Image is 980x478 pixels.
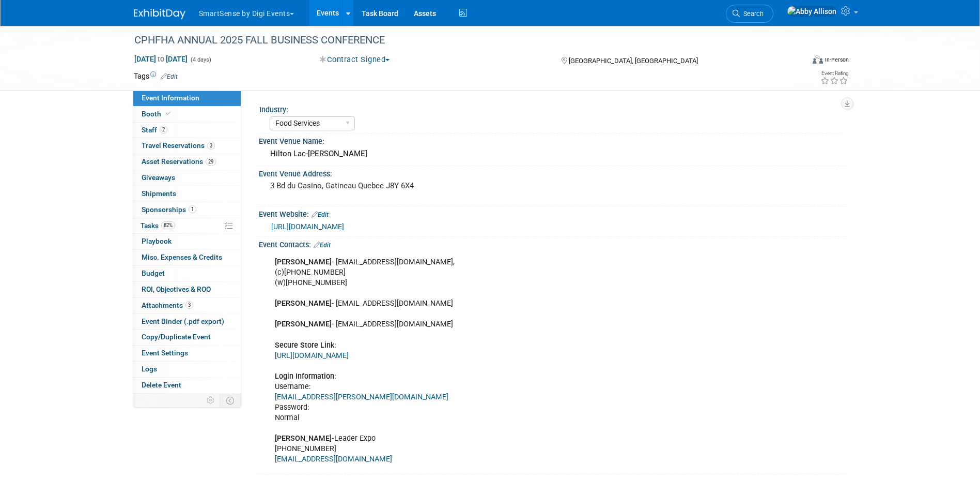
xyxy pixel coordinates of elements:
div: Event Venue Address: [259,166,847,179]
a: Edit [161,73,178,80]
span: Logs [142,365,157,373]
b: [PERSON_NAME] [275,258,332,266]
b: Secure Store Link: [275,341,336,350]
img: Abby Allison [787,6,837,17]
i: Booth reservation complete [166,111,171,116]
span: Delete Event [142,381,181,389]
a: Tasks82% [133,218,241,234]
span: Budget [142,269,165,277]
span: Misc. Expenses & Credits [142,253,222,261]
span: 3 [185,301,193,309]
div: Event Venue Name: [259,133,847,146]
a: Misc. Expenses & Credits [133,250,241,265]
span: 3 [207,142,215,150]
a: Attachments3 [133,298,241,313]
a: Event Information [133,91,241,106]
div: In-Person [825,56,849,64]
div: Event Website: [259,206,847,220]
a: Sponsorships1 [133,202,241,218]
div: Industry: [259,102,842,115]
a: [URL][DOMAIN_NAME] [275,351,349,360]
div: Event Contacts: [259,237,847,250]
a: Giveaways [133,170,241,186]
span: Search [740,10,764,18]
div: Hilton Lac-[PERSON_NAME] [267,146,839,162]
a: ROI, Objectives & ROO [133,282,241,297]
a: Playbook [133,234,241,249]
a: Shipments [133,186,241,202]
a: [EMAIL_ADDRESS][DOMAIN_NAME] [275,455,392,464]
a: [EMAIL_ADDRESS][PERSON_NAME][DOMAIN_NAME] [275,393,448,401]
img: Format-Inperson.png [813,55,823,64]
span: Playbook [142,237,172,245]
span: Asset Reservations [142,157,216,166]
td: Tags [134,71,178,81]
div: Event Format [743,54,849,69]
a: Search [726,5,773,23]
span: Copy/Duplicate Event [142,333,211,341]
span: Event Binder (.pdf export) [142,317,224,325]
a: Staff2 [133,123,241,138]
span: Booth [142,110,173,118]
span: (4 days) [190,56,211,63]
td: Personalize Event Tab Strip [202,394,220,407]
a: Budget [133,266,241,281]
span: Tasks [141,221,175,230]
a: Asset Reservations29 [133,154,241,170]
a: [URL][DOMAIN_NAME] [271,222,344,231]
span: Travel Reservations [142,141,215,150]
span: Attachments [142,301,193,309]
span: Sponsorships [142,205,196,214]
div: CPHFHA ANNUAL 2025 FALL BUSINESS CONFERENCE [131,31,788,50]
span: 29 [206,158,216,166]
span: to [156,55,166,63]
span: [GEOGRAPHIC_DATA], [GEOGRAPHIC_DATA] [569,57,698,65]
button: Contract Signed [316,54,394,65]
span: Event Information [142,94,199,102]
a: Edit [314,242,331,249]
span: Shipments [142,189,176,198]
span: 1 [189,205,196,213]
span: Event Settings [142,349,188,357]
pre: 3 Bd du Casino, Gatineau Quebec J8Y 6X4 [270,181,492,190]
b: Login Information: [275,372,336,381]
span: ROI, Objectives & ROO [142,285,211,293]
div: - [EMAIL_ADDRESS][DOMAIN_NAME], (c)[PHONE_NUMBER] (w)[PHONE_NUMBER] - [EMAIL_ADDRESS][DOMAIN_NAME... [268,252,733,470]
a: Event Binder (.pdf export) [133,314,241,330]
a: Event Settings [133,346,241,361]
a: Booth [133,107,241,122]
span: 82% [161,221,175,229]
a: Copy/Duplicate Event [133,330,241,345]
span: Staff [142,126,167,134]
div: Event Rating [820,71,848,76]
span: 2 [160,126,167,133]
td: Toggle Event Tabs [220,394,241,407]
b: [PERSON_NAME]- [275,434,334,443]
a: Edit [312,211,329,218]
span: [DATE] [DATE] [134,54,188,64]
a: Travel Reservations3 [133,138,241,154]
span: Giveaways [142,173,175,182]
img: ExhibitDay [134,9,185,19]
a: Delete Event [133,378,241,393]
b: [PERSON_NAME] [275,299,332,308]
b: [PERSON_NAME] [275,320,332,328]
a: Logs [133,362,241,377]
